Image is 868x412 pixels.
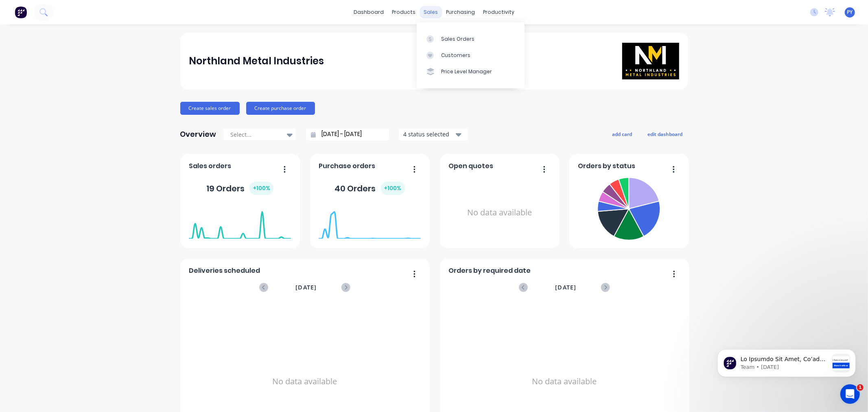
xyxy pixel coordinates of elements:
div: Northland Metal Industries [189,53,324,69]
span: Open quotes [448,161,493,171]
div: + 100 % [249,182,273,195]
a: dashboard [350,6,388,18]
div: products [388,6,420,18]
span: Orders by required date [448,266,531,276]
div: purchasing [442,6,479,18]
div: 4 status selected [403,130,455,138]
a: Customers [417,47,525,64]
div: 40 Orders [335,182,405,195]
button: add card [607,129,638,139]
iframe: Intercom live chat [840,384,860,404]
p: Message from Team, sent 1w ago [35,31,123,38]
div: sales [420,6,442,18]
button: Create sales order [180,102,240,115]
img: Northland Metal Industries [622,43,679,79]
div: Customers [441,52,470,59]
div: Price Level Manager [441,68,492,75]
span: Deliveries scheduled [189,266,260,276]
span: [DATE] [555,283,576,292]
button: edit dashboard [643,129,688,139]
div: + 100 % [381,182,405,195]
span: [DATE] [295,283,317,292]
span: Purchase orders [319,161,375,171]
div: Overview [180,126,216,142]
span: Orders by status [578,161,635,171]
a: Sales Orders [417,31,525,47]
div: productivity [479,6,518,18]
div: Sales Orders [441,35,474,43]
span: 1 [857,384,864,391]
div: No data available [448,174,551,251]
button: Create purchase order [246,102,315,115]
button: 4 status selected [399,128,468,140]
span: Sales orders [189,161,231,171]
img: Factory [15,6,27,18]
iframe: Intercom notifications message [705,333,868,390]
a: Price Level Manager [417,64,525,80]
div: 19 Orders [206,182,273,195]
span: PY [847,9,853,16]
